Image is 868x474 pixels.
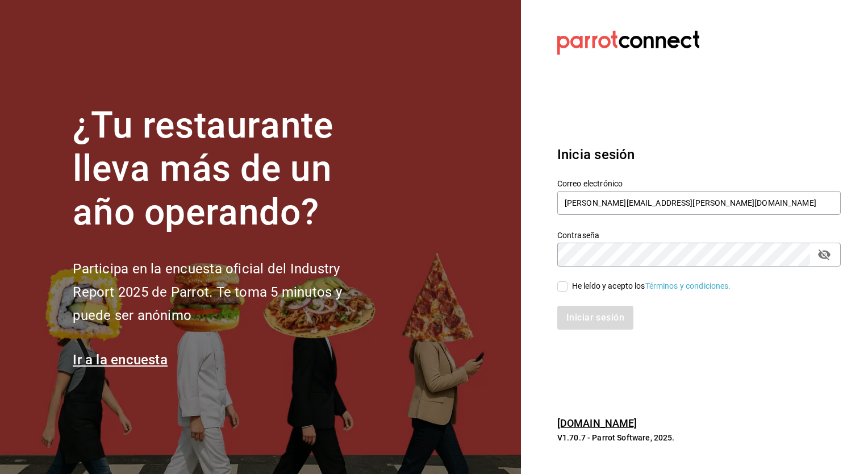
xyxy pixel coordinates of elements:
[645,281,731,290] a: Términos y condiciones.
[572,280,731,292] div: He leído y acepto los
[557,144,841,165] h3: Inicia sesión
[557,432,841,443] p: V1.70.7 - Parrot Software, 2025.
[557,231,841,239] label: Contraseña
[73,352,168,368] a: Ir a la encuesta
[557,179,841,187] label: Correo electrónico
[73,104,379,235] h1: ¿Tu restaurante lleva más de un año operando?
[815,245,834,264] button: passwordField
[73,257,379,327] h2: Participa en la encuesta oficial del Industry Report 2025 de Parrot. Te toma 5 minutos y puede se...
[557,417,637,429] a: [DOMAIN_NAME]
[557,191,841,215] input: Ingresa tu correo electrónico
